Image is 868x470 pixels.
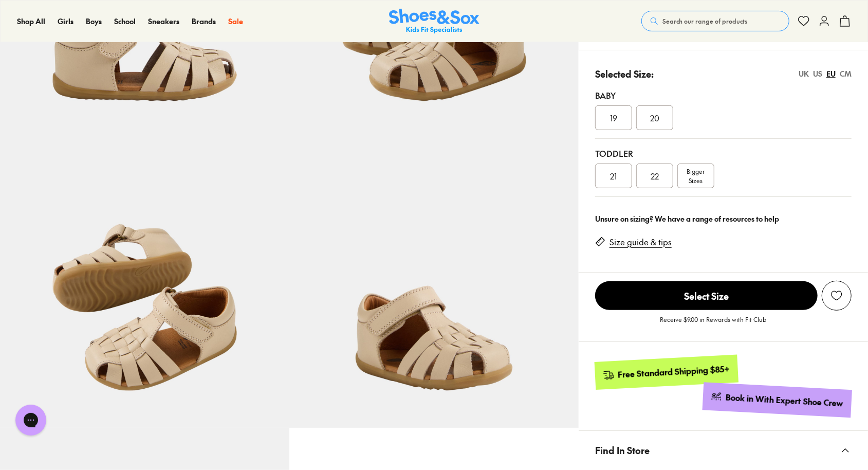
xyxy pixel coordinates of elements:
iframe: Find in Store [595,469,852,470]
a: Shoes & Sox [389,9,479,34]
button: Add to Wishlist [822,281,852,311]
img: 7-551643_1 [289,138,579,428]
p: Receive $9.00 in Rewards with Fit Club [660,315,766,333]
p: Selected Size: [595,67,654,81]
a: Girls [58,16,73,27]
a: School [114,16,136,27]
a: Free Standard Shipping $85+ [595,355,738,390]
span: Girls [58,16,73,26]
span: Sale [228,16,243,26]
div: UK [799,68,809,79]
span: Bigger Sizes [687,167,705,185]
span: Shop All [17,16,45,26]
a: Size guide & tips [610,237,672,248]
div: US [813,68,822,79]
img: SNS_Logo_Responsive.svg [389,9,479,34]
div: Toddler [595,147,852,159]
button: Search our range of products [641,11,789,31]
span: Find In Store [595,435,650,465]
a: Brands [192,16,216,27]
span: 19 [610,112,617,124]
div: CM [840,68,852,79]
span: Sneakers [148,16,179,26]
a: Sneakers [148,16,179,27]
a: Book in With Expert Shoe Crew [703,383,852,418]
span: Boys [86,16,102,26]
div: Book in With Expert Shoe Crew [726,392,844,409]
div: Baby [595,89,852,101]
a: Sale [228,16,243,27]
span: School [114,16,136,26]
a: Shop All [17,16,45,27]
div: Unsure on sizing? We have a range of resources to help [595,213,852,224]
div: EU [826,68,836,79]
button: Select Size [595,281,818,311]
span: 21 [610,170,617,182]
div: Free Standard Shipping $85+ [618,364,730,381]
span: 20 [650,112,659,124]
span: 22 [651,170,659,182]
button: Find In Store [579,431,868,469]
iframe: Gorgias live chat messenger [10,401,51,439]
span: Search our range of products [662,16,747,26]
a: Boys [86,16,102,27]
span: Brands [192,16,216,26]
span: Select Size [595,281,818,310]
